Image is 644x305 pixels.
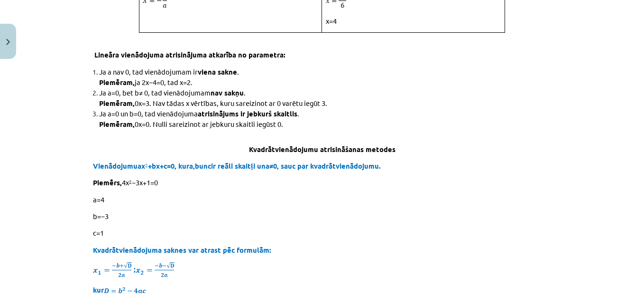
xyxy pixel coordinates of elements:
[99,109,299,128] span: Ja a=0 un b=0, tad vienādojuma . 0x=0. Nulli sareizinot ar jebkuru skaitli iegūst 0.
[99,119,135,129] b: Piemēram,
[138,161,145,171] span: ax
[266,161,269,171] span: a
[198,67,237,76] b: viena sakne
[129,178,132,185] sup: 2
[164,161,167,171] span: c
[208,161,211,171] span: c
[99,88,327,107] span: Ja a=0, bet b≠ 0, tad vienādojumam . 0x=3. Nav tādas x vērtības, kuru sareizinot ar 0 varētu iegū...
[167,161,171,171] span: =
[93,228,104,237] span: c=1
[175,161,189,171] span: , kur
[326,16,337,25] span: x=4
[171,161,175,171] span: 0
[93,161,138,171] span: Vienādojumu
[277,161,381,171] span: , sauc par kvadrātvienādojumu.
[134,264,136,274] span: ;
[93,285,104,295] span: kur
[145,162,148,169] span: 2
[93,211,109,220] span: b=−3
[211,161,266,171] span: ir reāli skaitļi un
[99,98,135,108] b: Piemēram,
[189,161,193,171] span: a
[93,195,104,204] span: a=4
[122,178,158,187] span: 4x −3x+1=0
[93,261,132,278] img: rfK8hv9ixGLR38cuAadVWArZOAQPMw5Aj9lUMulCAsIwyGar6Zo9K51tiBWBjUxwHuqVjxmujNUaugRaWBJyTkpcnQaFjfW7L...
[104,286,146,296] img: AAAAABJRU5ErkJggg==
[160,161,164,171] span: +
[195,161,199,171] span: b
[193,161,195,171] span: ,
[269,161,273,171] span: ≠
[273,161,277,171] span: 0
[93,178,122,187] span: Piemērs,
[199,161,208,171] span: un
[148,161,152,171] span: +
[99,77,135,87] b: Piemēram,
[93,245,271,255] span: Kvadrātvienādojuma saknes var atrast pēc formulām:
[152,161,160,171] span: bx
[6,39,10,45] img: icon-close-lesson-0947bae3869378f0d4975bcd49f059093ad1ed9edebbc8119c70593378902aed.svg
[136,261,175,278] img: QA0KcyDVFSQAAAABJRU5ErkJggg==
[211,88,244,97] b: nav sakņu
[94,50,285,59] b: Lineāra vienādojuma atrisinājuma atkarība no parametra:
[249,144,396,154] span: Kvadrātvienādojumu atrisināšanas metodes
[198,109,297,118] b: atrisinājums ir jebkurš skaitlis
[99,67,239,86] span: Ja a nav 0, tad vienādojumam ir . ja 2x−4=0, tad x=2.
